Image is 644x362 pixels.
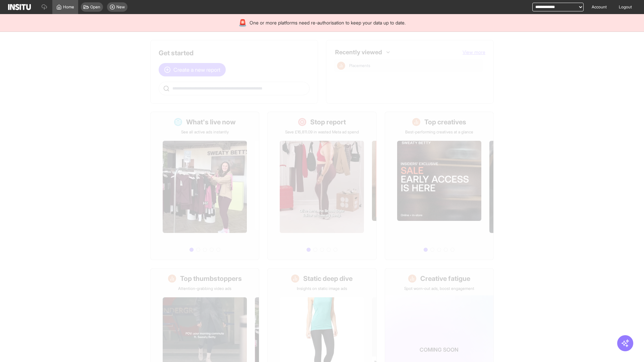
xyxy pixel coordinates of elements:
span: Home [63,4,74,10]
span: New [116,4,125,10]
div: 🚨 [238,18,247,27]
span: One or more platforms need re-authorisation to keep your data up to date. [250,19,406,26]
span: Open [90,4,100,10]
img: Logo [8,4,31,10]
